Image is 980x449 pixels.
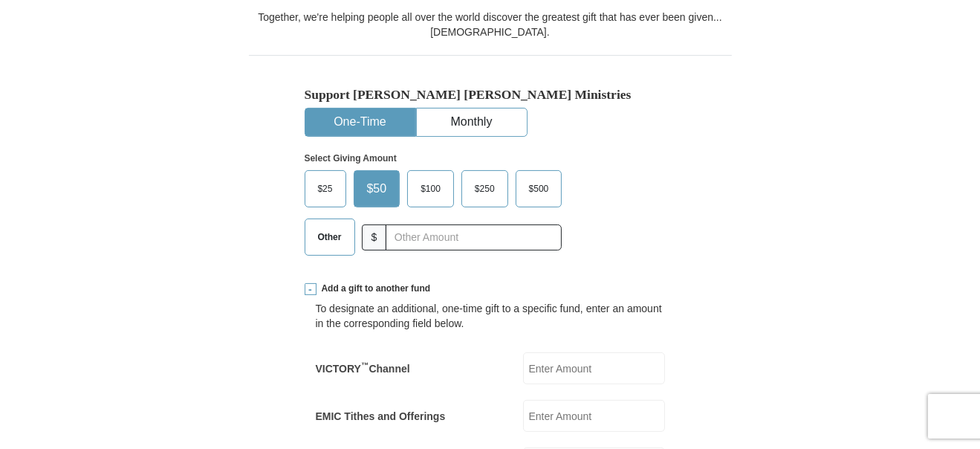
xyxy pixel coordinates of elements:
div: Together, we're helping people all over the world discover the greatest gift that has ever been g... [249,10,732,39]
strong: Select Giving Amount [305,153,397,164]
input: Enter Amount [523,400,665,432]
span: Add a gift to another fund [317,282,431,295]
button: Monthly [417,109,527,136]
sup: ™ [361,361,369,369]
input: Enter Amount [523,352,665,384]
label: EMIC Tithes and Offerings [316,409,446,424]
span: $100 [413,178,448,200]
span: $50 [360,178,395,200]
button: One-Time [305,109,415,136]
span: $250 [467,178,502,200]
input: Other Amount [386,224,562,251]
label: VICTORY Channel [316,361,410,376]
div: To designate an additional, one-time gift to a specific fund, enter an amount in the correspondin... [316,301,665,331]
span: Other [311,226,349,248]
span: $25 [311,178,340,200]
span: $ [362,224,387,251]
span: $500 [522,178,556,200]
h5: Support [PERSON_NAME] [PERSON_NAME] Ministries [305,87,676,103]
